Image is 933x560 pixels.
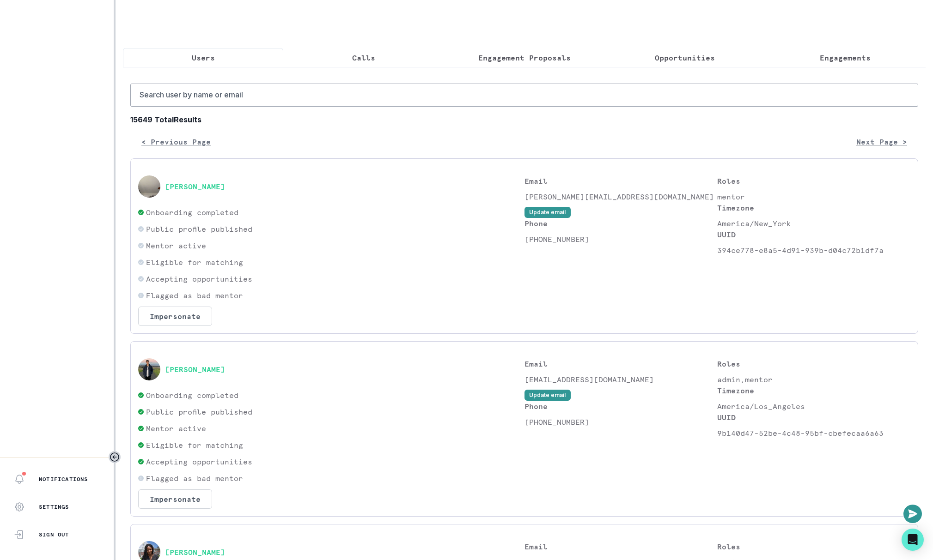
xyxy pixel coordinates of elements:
button: Impersonate [138,489,212,509]
p: Flagged as bad mentor [146,290,243,301]
p: Roles [717,358,910,369]
p: UUID [717,412,910,423]
p: Onboarding completed [146,207,238,218]
p: Roles [717,175,910,187]
p: UUID [717,229,910,240]
p: America/New_York [717,218,910,229]
p: Settings [39,503,69,511]
p: Eligible for matching [146,257,243,268]
p: Engagements [820,52,871,63]
p: Onboarding completed [146,390,238,401]
p: Mentor active [146,240,206,251]
p: Phone [524,218,718,229]
p: [PHONE_NUMBER] [524,416,718,428]
p: Engagement Proposals [478,52,571,63]
button: Update email [524,207,571,218]
button: < Previous Page [130,132,222,151]
p: Timezone [717,385,910,396]
p: Flagged as bad mentor [146,473,243,484]
button: Toggle sidebar [109,451,121,463]
p: Notifications [39,476,88,483]
p: Roles [717,541,910,552]
p: Email [524,358,718,369]
div: Open Intercom Messenger [902,529,924,551]
p: 394ce778-e8a5-4d91-939b-d04c72b1df7a [717,245,910,256]
button: [PERSON_NAME] [165,182,225,191]
p: Opportunities [655,52,715,63]
p: Public profile published [146,406,252,417]
p: [EMAIL_ADDRESS][DOMAIN_NAME] [524,374,718,385]
button: [PERSON_NAME] [165,365,225,374]
p: Calls [352,52,375,63]
button: Next Page > [845,132,918,151]
p: Email [524,541,718,552]
p: Email [524,175,718,187]
p: mentor [717,191,910,202]
p: Accepting opportunities [146,273,252,284]
button: Impersonate [138,307,212,326]
p: Phone [524,401,718,412]
button: Update email [524,390,571,401]
p: America/Los_Angeles [717,401,910,412]
b: 15649 Total Results [130,114,918,125]
button: [PERSON_NAME] [165,548,225,557]
p: [PERSON_NAME][EMAIL_ADDRESS][DOMAIN_NAME] [524,191,718,202]
p: Mentor active [146,423,206,434]
p: Users [192,52,215,63]
p: Eligible for matching [146,440,243,451]
p: Sign Out [39,531,69,538]
p: Public profile published [146,223,252,235]
p: admin,mentor [717,374,910,385]
p: 9b140d47-52be-4c48-95bf-cbefecaa6a63 [717,428,910,439]
button: Open or close messaging widget [903,505,922,523]
p: Accepting opportunities [146,456,252,467]
p: [PHONE_NUMBER] [524,234,718,245]
p: Timezone [717,202,910,213]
